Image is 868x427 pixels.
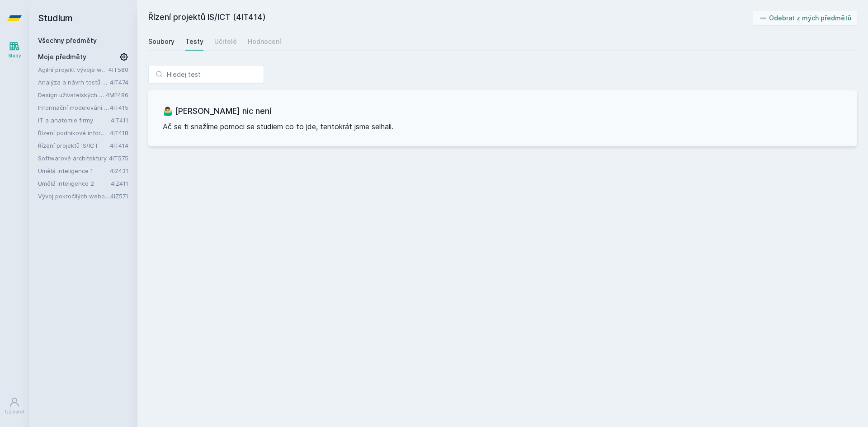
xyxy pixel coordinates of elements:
[753,11,858,25] button: Odebrat z mých předmětů
[38,52,86,61] span: Moje předměty
[110,192,128,200] a: 4IZ571
[148,11,753,25] h2: Řízení projektů IS/ICT (4IT414)
[2,392,27,420] a: Uživatel
[38,37,97,44] a: Všechny předměty
[148,65,264,83] input: Hledej test
[108,66,128,73] a: 4IT580
[185,37,203,46] div: Testy
[38,141,110,150] a: Řízení projektů IS/ICT
[38,154,109,163] a: Softwarové architektury
[185,33,203,51] a: Testy
[5,408,24,415] div: Uživatel
[38,128,110,137] a: Řízení podnikové informatiky
[110,129,128,136] a: 4IT418
[110,167,128,174] a: 4IZ431
[110,104,128,111] a: 4IT415
[110,142,128,149] a: 4IT414
[38,179,111,188] a: Umělá inteligence 2
[38,166,110,175] a: Umělá inteligence 1
[163,121,843,132] p: Ač se ti snažíme pomoci se studiem co to jde, tentokrát jsme selhali.
[214,37,237,46] div: Učitelé
[38,65,108,74] a: Agilní projekt vývoje webové aplikace
[248,37,281,46] div: Hodnocení
[8,52,21,59] div: Study
[248,33,281,51] a: Hodnocení
[2,36,27,64] a: Study
[163,105,843,117] h3: 🤷‍♂️ [PERSON_NAME] nic není
[111,180,128,187] a: 4IZ411
[38,78,110,87] a: Analýza a návrh testů softwaru
[109,155,128,162] a: 4IT575
[214,33,237,51] a: Učitelé
[38,90,106,99] a: Design uživatelských rozhraní
[148,37,175,46] div: Soubory
[111,117,128,124] a: 4IT411
[106,91,128,99] a: 4ME486
[110,79,128,86] a: 4IT474
[38,116,111,125] a: IT a anatomie firmy
[38,192,110,201] a: Vývoj pokročilých webových aplikací v PHP
[38,103,110,112] a: Informační modelování organizací
[148,33,175,51] a: Soubory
